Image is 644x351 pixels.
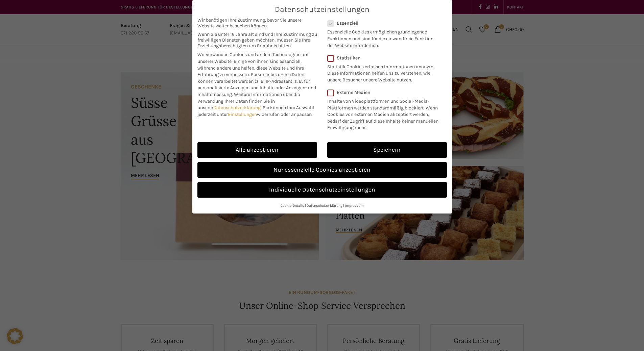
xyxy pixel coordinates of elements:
span: Personenbezogene Daten können verarbeitet werden (z. B. IP-Adressen), z. B. für personalisierte A... [197,72,316,97]
label: Statistiken [327,55,438,61]
span: Wir benötigen Ihre Zustimmung, bevor Sie unsere Website weiter besuchen können. [197,17,317,29]
a: Alle akzeptieren [197,142,317,158]
span: Wir verwenden Cookies und andere Technologien auf unserer Website. Einige von ihnen sind essenzie... [197,52,309,77]
p: Inhalte von Videoplattformen und Social-Media-Plattformen werden standardmäßig blockiert. Wenn Co... [327,95,443,131]
p: Statistik Cookies erfassen Informationen anonym. Diese Informationen helfen uns zu verstehen, wie... [327,61,438,83]
p: Essenzielle Cookies ermöglichen grundlegende Funktionen und sind für die einwandfreie Funktion de... [327,26,438,49]
span: Wenn Sie unter 16 Jahre alt sind und Ihre Zustimmung zu freiwilligen Diensten geben möchten, müss... [197,31,317,49]
span: Weitere Informationen über die Verwendung Ihrer Daten finden Sie in unserer . [197,92,300,110]
span: Sie können Ihre Auswahl jederzeit unter widerrufen oder anpassen. [197,105,314,117]
label: Externe Medien [327,90,443,95]
span: Datenschutzeinstellungen [275,5,369,14]
a: Cookie-Details [281,203,304,208]
a: Individuelle Datenschutzeinstellungen [197,182,447,198]
a: Datenschutzerklärung [213,105,261,110]
a: Impressum [345,203,364,208]
a: Einstellungen [228,111,257,117]
a: Speichern [327,142,447,158]
label: Essenziell [327,20,438,26]
a: Nur essenzielle Cookies akzeptieren [197,162,447,178]
a: Datenschutzerklärung [307,203,342,208]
